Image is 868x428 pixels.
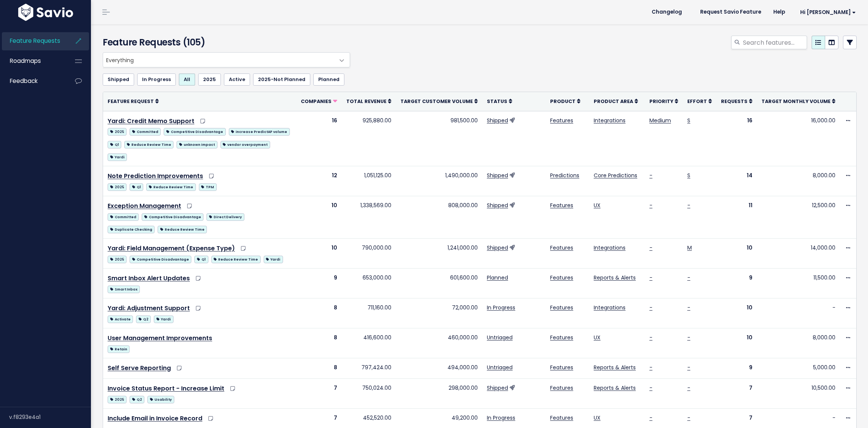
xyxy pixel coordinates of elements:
a: Usability [147,394,174,404]
span: Everything [103,52,350,67]
a: Status [487,97,512,105]
a: S [687,117,690,124]
h4: Feature Requests (105) [103,36,347,49]
span: 2025 [108,396,127,403]
span: Yardi [108,153,127,161]
a: Invoice Status Report - Increase Limit [108,384,224,393]
span: Effort [687,98,707,105]
a: Competitive Disadvantage [130,254,191,264]
td: 460,000.00 [396,328,482,358]
a: Shipped [103,73,134,86]
a: Untriaged [487,364,513,371]
td: 10 [296,239,342,269]
td: 808,000.00 [396,196,482,238]
input: Search features... [742,36,807,49]
a: Shipped [487,172,508,179]
a: Features [550,384,573,392]
a: - [687,384,690,392]
a: vendor overpayment [221,139,270,149]
a: In Progress [137,73,176,86]
a: M [687,244,692,251]
a: Reduce Review Time [211,254,261,264]
span: Everything [103,53,335,67]
a: 2025 [108,182,127,191]
a: Q1 [130,182,143,191]
span: Hi [PERSON_NAME] [800,9,856,15]
a: TPM [199,182,217,191]
span: Competitive Disadvantage [130,256,191,263]
span: Q1 [108,141,121,148]
span: vendor overpayment [221,141,270,148]
span: unknown impact [177,141,217,148]
a: Priority [649,97,678,105]
span: Retain [108,345,130,353]
a: - [649,202,652,209]
a: Reduce Review Time [146,182,195,191]
td: 790,000.00 [342,239,396,269]
td: 9 [716,358,757,379]
span: Duplicate Checking [108,226,155,233]
span: Reduce Review Time [124,141,174,148]
a: Yardi: Credit Memo Support [108,117,194,125]
a: UX [594,202,601,209]
span: Feedback [10,77,38,85]
a: Duplicate Checking [108,224,155,234]
a: Direct Delivery [206,212,244,221]
td: 298,000.00 [396,378,482,408]
td: 16 [716,111,757,166]
span: Q2 [136,316,151,323]
td: 416,600.00 [342,328,396,358]
a: Roadmaps [2,52,63,70]
a: Smart Inbox Alert Updates [108,274,190,283]
td: 12 [296,166,342,196]
a: Features [550,244,573,251]
td: 16,000.00 [757,111,840,166]
a: Companies [301,97,337,105]
a: UX [594,334,601,341]
td: 8 [296,298,342,328]
div: v.f8293e4a1 [9,407,91,427]
td: 7 [296,378,342,408]
a: - [649,172,652,179]
span: Target Customer Volume [400,98,473,105]
span: Q1 [130,183,143,191]
a: Activate [108,314,133,323]
td: 8,000.00 [757,328,840,358]
a: Feature Requests [2,32,63,50]
td: 601,600.00 [396,269,482,298]
a: Effort [687,97,712,105]
a: Retain [108,344,130,353]
td: 1,241,000.00 [396,239,482,269]
span: Usability [147,396,174,403]
span: Yardi [154,316,173,323]
a: - [649,274,652,281]
a: User Management Improvements [108,334,212,342]
a: Planned [487,274,508,281]
a: Medium [649,117,671,124]
a: Features [550,414,573,422]
a: - [649,384,652,392]
td: 14 [716,166,757,196]
a: Reports & Alerts [594,364,636,371]
span: Q2 [130,396,144,403]
a: Reports & Alerts [594,274,636,281]
a: Integrations [594,304,626,311]
a: S [687,172,690,179]
a: Integrations [594,117,626,124]
a: Smart Inbox [108,284,140,294]
span: 2025 [108,256,127,263]
a: Yardi [264,254,283,264]
td: 10 [716,239,757,269]
a: Predictions [550,172,579,179]
span: Target Monthly Volume [762,98,830,105]
a: - [649,364,652,371]
span: TPM [199,183,217,191]
td: 10 [716,328,757,358]
a: Features [550,364,573,371]
a: Target Customer Volume [400,97,478,105]
span: Requests [721,98,748,105]
td: 1,051,125.00 [342,166,396,196]
a: Committed [130,127,161,136]
a: Request Savio Feature [694,6,767,18]
td: 16 [296,111,342,166]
